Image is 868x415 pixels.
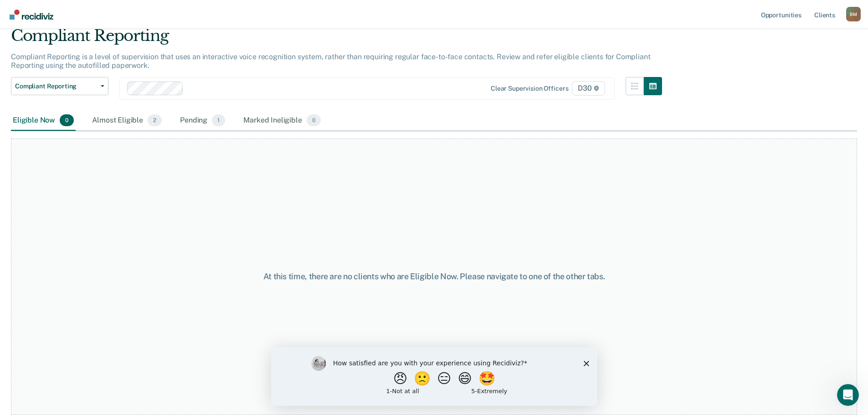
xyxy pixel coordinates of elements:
button: Compliant Reporting [11,77,108,95]
span: Compliant Reporting [15,82,97,90]
span: 2 [148,114,162,126]
iframe: Intercom live chat [837,384,859,406]
iframe: Survey by Kim from Recidiviz [271,347,597,406]
span: 1 [212,114,225,126]
div: Compliant Reporting [11,26,662,52]
div: Clear supervision officers [491,85,568,92]
img: Recidiviz [10,10,53,20]
div: Almost Eligible2 [90,111,164,131]
span: 0 [307,114,321,126]
span: 0 [60,114,74,126]
div: At this time, there are no clients who are Eligible Now. Please navigate to one of the other tabs. [223,272,646,282]
div: Eligible Now0 [11,111,76,131]
div: Marked Ineligible0 [241,111,323,131]
p: Compliant Reporting is a level of supervision that uses an interactive voice recognition system, ... [11,52,650,70]
div: Pending1 [178,111,227,131]
button: Profile dropdown button [846,7,861,21]
div: B M [846,7,861,21]
span: D30 [572,81,605,96]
